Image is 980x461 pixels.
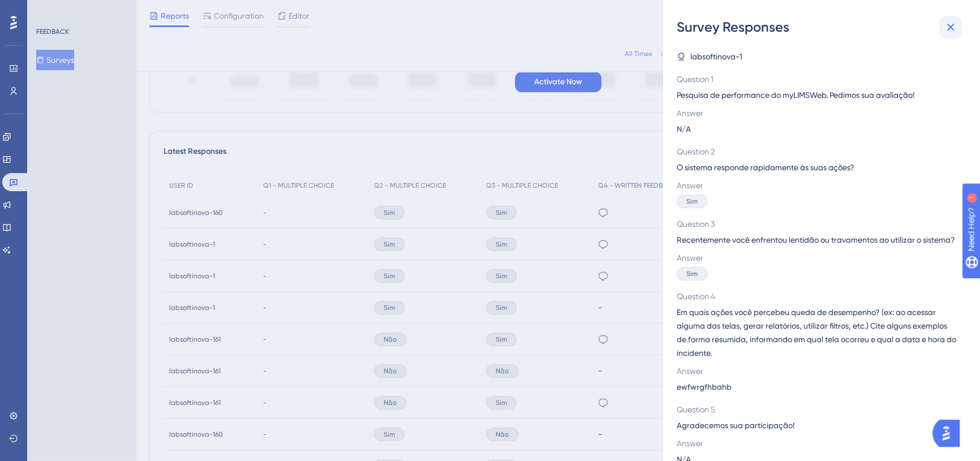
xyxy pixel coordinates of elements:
[677,88,957,102] span: Pesquisa de performance do myLIMSWeb. Pedimos sua avaliação!
[677,403,957,416] span: Question 5
[79,6,82,15] div: 1
[27,3,71,16] span: Need Help?
[677,419,957,432] span: Agradecemos sua participação!
[677,72,957,86] span: Question 1
[677,18,966,36] div: Survey Responses
[677,233,957,247] span: Recentemente você enfrentou lentidão ou travamentos ao utilizar o sistema?
[677,364,957,378] span: Answer
[686,197,698,206] span: Sim
[677,161,957,174] span: O sistema responde rapidamente às suas ações?
[677,305,957,360] span: Em quais ações você percebeu queda de desempenho? (ex: ao acessar alguma das telas, gerar relatór...
[690,50,742,63] span: labsoftinova-1
[677,217,957,231] span: Question 3
[677,380,732,394] span: ewfwrgfhbahb
[932,416,966,450] iframe: UserGuiding AI Assistant Launcher
[686,269,698,278] span: Sim
[677,437,957,450] span: Answer
[677,290,957,303] span: Question 4
[677,251,957,265] span: Answer
[677,122,691,136] span: N/A
[677,145,957,158] span: Question 2
[677,106,957,120] span: Answer
[677,179,957,192] span: Answer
